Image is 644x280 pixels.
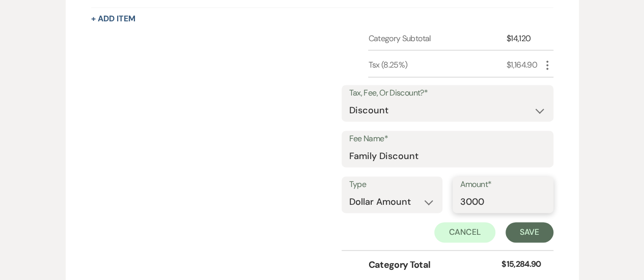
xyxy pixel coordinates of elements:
[506,222,553,242] button: Save
[507,33,541,45] div: $14,120
[368,258,501,272] div: Category Total
[91,15,135,23] button: + Add Item
[349,86,546,101] label: Tax, Fee, Or Discount?*
[434,222,495,242] button: Cancel
[368,33,506,45] div: Category Subtotal
[501,258,541,272] div: $15,284.90
[368,59,506,71] div: Tsx (8.25%)
[349,132,546,146] label: Fee Name*
[507,59,541,71] div: $1,164.90
[460,177,546,192] label: Amount*
[349,177,435,192] label: Type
